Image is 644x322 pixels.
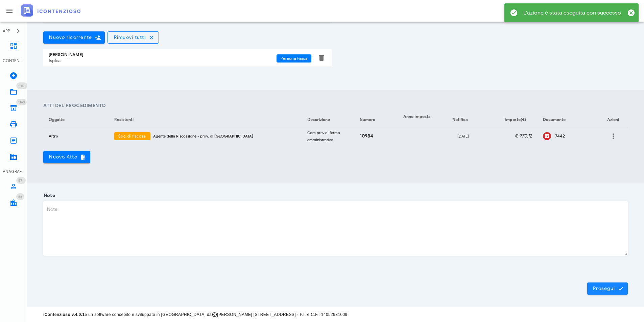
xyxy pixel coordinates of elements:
th: Azioni [598,112,628,128]
th: Oggetto: Non ordinato. Attiva per ordinare in ordine crescente. [43,112,109,128]
span: Nuovo ricorrente [49,34,92,40]
th: Descrizione: Non ordinato. Attiva per ordinare in ordine crescente. [302,112,354,128]
span: Distintivo [16,177,26,184]
span: Azioni [607,117,619,122]
span: Prosegui [593,286,622,292]
div: 7442 [555,133,590,139]
button: BG [593,3,610,19]
div: ANAGRAFICA [3,169,24,175]
span: 1048 [18,84,26,88]
small: Altro [49,134,58,139]
div: Ispica [49,58,277,64]
h4: Atti del Procedimento [43,102,628,109]
span: Notifica [452,117,468,122]
th: Documento [538,112,599,128]
small: Com.prev.di fermo amministrativo [307,130,340,142]
div: L'azione è stata eseguita con successo [523,9,621,17]
em: € 970,12 [515,133,532,139]
span: 1163 [18,100,25,104]
span: Persona Fisica [281,54,307,63]
span: Oggetto [49,117,65,122]
div: CONTENZIOSO [3,58,24,64]
strong: iContenzioso v.4.0.1 [43,312,85,317]
span: 574 [18,178,24,183]
div: Clicca per aprire un'anteprima del file o scaricarlo [543,132,551,140]
span: Distintivo [16,82,28,89]
button: Nuovo Atto [43,151,90,163]
span: Distintivo [16,193,24,200]
span: Nuovo Atto [49,154,85,160]
small: [DATE] [457,134,469,139]
span: Documento [543,117,566,122]
th: Notifica: Non ordinato. Attiva per ordinare in ordine crescente. [442,112,485,128]
button: Rimuovi tutti [108,31,159,44]
button: Elimina [317,54,326,62]
div: Agente della Riscossione - prov. di [GEOGRAPHIC_DATA] [153,133,297,139]
strong: 10984 [360,133,373,139]
span: Resistenti [114,117,134,122]
button: Distintivo [610,3,626,19]
span: Importo(€) [505,117,526,122]
label: Note [42,192,55,199]
button: Chiudi [626,8,636,18]
th: Resistenti [109,112,302,128]
span: Rimuovi tutti [113,34,146,40]
button: Nuovo ricorrente [43,31,105,44]
button: Prosegui [587,282,628,295]
div: [PERSON_NAME] [49,52,277,57]
span: Descrizione [307,117,330,122]
div: Clicca per aprire un'anteprima del file o scaricarlo [555,133,590,139]
span: Numero [360,117,375,122]
span: Distintivo [16,99,27,105]
th: Numero: Non ordinato. Attiva per ordinare in ordine crescente. [354,112,398,128]
img: logo-text-2x.png [21,4,80,17]
th: Anno Imposta: Non ordinato. Attiva per ordinare in ordine crescente. [398,112,442,128]
span: Soc. di riscoss. [118,132,146,140]
span: Anno Imposta [403,114,431,119]
span: 55 [18,195,22,199]
th: Importo(€): Non ordinato. Attiva per ordinare in ordine crescente. [485,112,538,128]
